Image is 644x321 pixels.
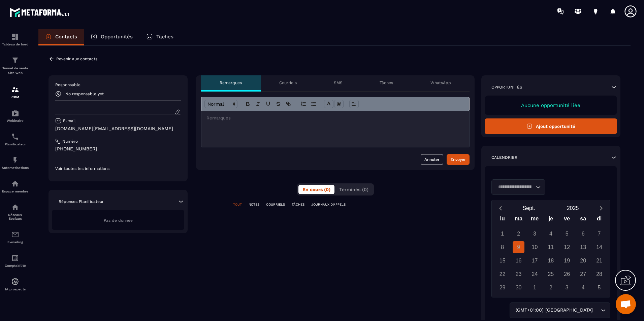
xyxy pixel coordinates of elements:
div: ve [559,214,575,226]
div: 2 [513,228,524,240]
p: [DOMAIN_NAME][EMAIL_ADDRESS][DOMAIN_NAME] [55,126,181,132]
button: Previous month [494,204,507,213]
div: lu [494,214,511,226]
div: 23 [513,268,524,280]
div: 13 [577,241,589,253]
a: automationsautomationsAutomatisations [2,151,29,175]
img: automations [11,180,19,188]
a: Tâches [139,29,180,45]
div: 6 [577,228,589,240]
div: 2 [545,282,557,293]
p: NOTES [249,202,259,207]
img: accountant [11,254,19,262]
img: logo [9,6,70,18]
div: Search for option [491,179,545,195]
div: 24 [529,268,541,280]
img: automations [11,278,19,286]
a: schedulerschedulerPlanificateur [2,128,29,151]
div: 3 [529,228,541,240]
img: formation [11,85,19,94]
p: [PHONE_NUMBER] [55,146,181,152]
div: 21 [593,255,605,266]
p: Aucune opportunité liée [491,102,610,108]
div: 12 [561,241,573,253]
div: 28 [593,268,605,280]
input: Search for option [594,307,599,314]
img: scheduler [11,133,19,141]
div: 18 [545,255,557,266]
p: Comptabilité [2,264,29,267]
div: 22 [496,268,508,280]
div: 10 [529,241,541,253]
a: accountantaccountantComptabilité [2,249,29,273]
div: 29 [496,282,508,293]
p: Revenir aux contacts [56,57,97,61]
div: ma [511,214,527,226]
div: 1 [496,228,508,240]
div: je [543,214,559,226]
a: automationsautomationsWebinaire [2,104,29,128]
p: Courriels [279,80,297,85]
p: Espace membre [2,189,29,193]
p: COURRIELS [266,202,285,207]
button: Annuler [421,154,443,165]
p: SMS [334,80,343,85]
span: Terminés (0) [339,187,368,192]
button: Envoyer [447,154,470,165]
div: Calendar wrapper [494,214,607,293]
button: Next month [595,204,607,213]
p: Responsable [55,82,181,87]
p: Réponses Planificateur [59,199,104,204]
p: Automatisations [2,166,29,170]
a: formationformationCRM [2,80,29,104]
button: Open years overlay [551,202,595,214]
p: Opportunités [101,34,133,40]
div: 11 [545,241,557,253]
button: En cours (0) [298,185,334,194]
p: Voir toutes les informations [55,166,181,171]
img: automations [11,156,19,164]
p: TOUT [233,202,242,207]
span: Pas de donnée [104,218,133,223]
div: 20 [577,255,589,266]
p: TÂCHES [292,202,304,207]
div: 15 [496,255,508,266]
div: 16 [513,255,524,266]
div: 5 [593,282,605,293]
div: 3 [561,282,573,293]
div: 9 [513,241,524,253]
div: Envoyer [450,156,466,163]
a: emailemailE-mailing [2,225,29,249]
p: E-mailing [2,240,29,244]
div: 27 [577,268,589,280]
p: Réseaux Sociaux [2,213,29,220]
p: WhatsApp [430,80,451,85]
p: Tableau de bord [2,42,29,46]
div: 7 [593,228,605,240]
p: Calendrier [491,155,517,160]
a: Opportunités [84,29,139,45]
img: email [11,230,19,239]
div: 30 [513,282,524,293]
div: 25 [545,268,557,280]
p: CRM [2,95,29,99]
div: Ouvrir le chat [616,294,636,314]
div: 1 [529,282,541,293]
div: Search for option [510,302,610,318]
p: Tunnel de vente Site web [2,66,29,75]
span: En cours (0) [302,187,330,192]
a: automationsautomationsEspace membre [2,175,29,198]
p: IA prospects [2,287,29,291]
div: 8 [496,241,508,253]
div: sa [575,214,591,226]
p: Opportunités [491,84,522,90]
p: Tâches [156,34,173,40]
div: di [591,214,607,226]
div: me [527,214,543,226]
a: social-networksocial-networkRéseaux Sociaux [2,198,29,225]
input: Search for option [496,183,534,191]
button: Open months overlay [507,202,551,214]
div: 4 [545,228,557,240]
p: E-mail [63,118,76,123]
div: 14 [593,241,605,253]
